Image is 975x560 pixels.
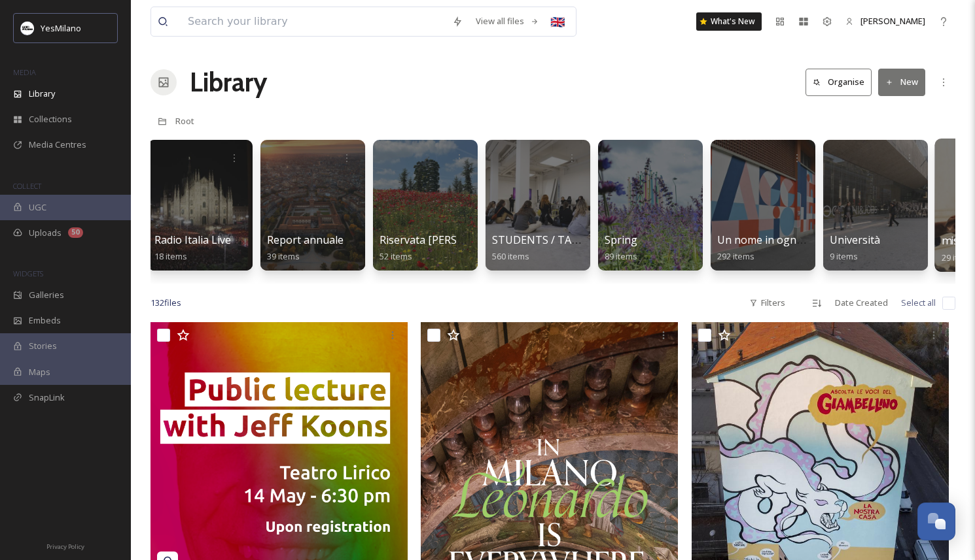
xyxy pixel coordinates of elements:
span: Select all [901,297,936,309]
a: Organise [806,69,878,95]
span: [PERSON_NAME] [860,15,925,27]
a: Privacy Policy [46,538,84,553]
span: Radio Italia Live 2022 [154,233,257,247]
button: Organise [806,69,872,95]
a: Università9 items [830,234,880,262]
span: MEDIA [13,67,36,77]
div: 🇬🇧 [546,10,569,33]
button: Open Chat [917,502,955,540]
span: Embeds [29,314,61,327]
span: Library [29,88,55,100]
a: Library [190,63,267,102]
a: [PERSON_NAME] [839,8,932,34]
span: 18 items [154,250,187,262]
span: 89 items [605,250,637,262]
a: What's New [696,12,762,31]
span: Università [830,233,880,247]
span: Privacy Policy [46,542,84,551]
span: Stories [29,340,57,352]
span: 560 items [492,250,529,262]
span: STUDENTS / TALENTS [492,233,605,247]
div: Filters [743,290,792,316]
span: Collections [29,113,72,125]
div: 50 [68,227,83,238]
span: UGC [29,201,46,214]
a: Un nome in ogni quartiere292 items [717,234,847,262]
span: 9 items [830,250,858,262]
span: Spring [605,233,637,247]
span: Report annuale 2022 [267,233,370,247]
input: Search your library [181,7,446,36]
span: Root [175,115,194,127]
a: STUDENTS / TALENTS560 items [492,234,605,262]
a: Riservata [PERSON_NAME] - Used - Instagram52 items [380,234,606,262]
span: Maps [29,366,50,378]
span: 292 items [717,250,754,262]
span: 132 file s [151,297,181,309]
span: 39 items [267,250,300,262]
span: 52 items [380,250,412,262]
span: WIDGETS [13,269,43,278]
span: Uploads [29,227,62,239]
a: Root [175,113,194,129]
span: Un nome in ogni quartiere [717,233,847,247]
span: 29 items [942,251,975,263]
button: New [878,69,925,95]
a: Radio Italia Live 202218 items [154,234,257,262]
a: Spring89 items [605,234,637,262]
a: View all files [469,8,546,34]
span: SnapLink [29,391,65,404]
span: Media Centres [29,139,86,151]
span: COLLECT [13,181,41,191]
a: Report annuale 202239 items [267,234,370,262]
span: YesMilano [41,22,81,34]
div: Date Created [828,290,895,316]
span: Riservata [PERSON_NAME] - Used - Instagram [380,233,606,247]
span: Galleries [29,289,64,301]
img: Logo%20YesMilano%40150x.png [21,22,34,35]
